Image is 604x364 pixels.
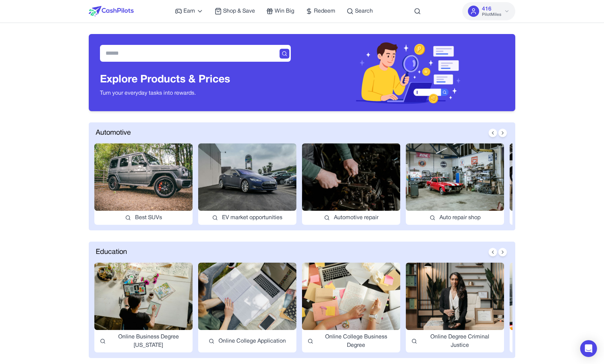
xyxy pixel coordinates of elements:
a: Redeem [306,7,335,15]
button: 416PilotMiles [462,2,515,20]
a: Earn [175,7,203,15]
span: Automotive [96,128,131,138]
span: Online Business Degree [US_STATE] [110,333,187,350]
span: EV market opportunities [222,214,282,222]
span: Shop & Save [223,7,255,15]
span: Education [96,247,127,257]
span: Best SUVs [135,214,162,222]
span: Automotive repair [334,214,378,222]
span: PilotMiles [482,12,501,18]
h3: Explore Products & Prices [100,74,230,86]
img: Header decoration [355,34,463,111]
span: Online Degree Criminal Justice [421,333,498,350]
span: Online College Application [219,337,286,345]
span: Online College Business Degree [317,333,395,350]
div: Open Intercom Messenger [580,340,597,357]
a: Shop & Save [215,7,255,15]
a: Search [347,7,373,15]
img: CashPilots Logo [89,6,134,16]
p: Turn your everyday tasks into rewards. [100,89,230,97]
a: Win Big [266,7,294,15]
span: Earn [183,7,195,15]
span: Search [355,7,373,15]
span: Win Big [275,7,294,15]
span: Redeem [314,7,335,15]
span: 416 [482,5,491,13]
span: Auto repair shop [439,214,481,222]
